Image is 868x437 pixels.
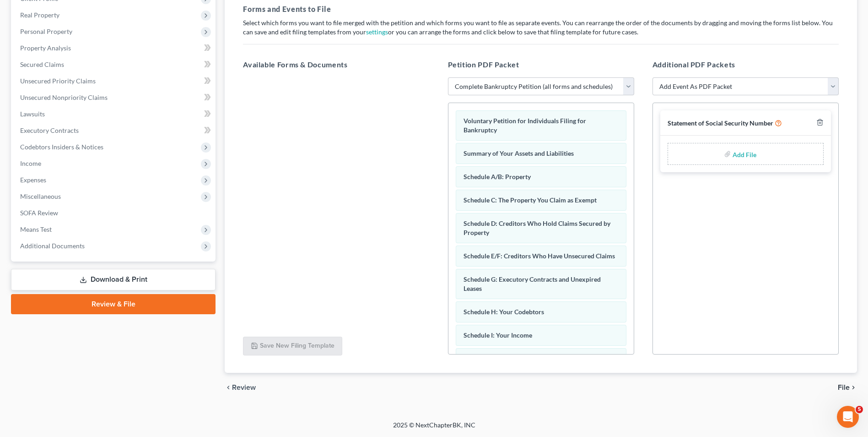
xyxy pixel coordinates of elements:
h5: Additional PDF Packets [652,59,839,70]
a: SOFA Review [13,205,216,221]
h5: Available Forms & Documents [243,59,429,70]
span: Property Analysis [20,44,71,52]
span: Summary of Your Assets and Liabilities [464,149,574,157]
span: SOFA Review [20,209,58,217]
span: Unsecured Priority Claims [20,77,96,85]
span: Statement of Social Security Number [668,119,773,127]
span: Schedule A/B: Property [464,173,531,180]
h5: Forms and Events to File [243,4,839,15]
a: Executory Contracts [13,122,216,139]
span: Secured Claims [20,60,64,68]
span: Miscellaneous [20,192,61,200]
span: Review [232,384,256,391]
span: Lawsuits [20,110,45,118]
a: Secured Claims [13,56,216,73]
span: Executory Contracts [20,126,79,134]
button: Save New Filing Template [243,337,342,356]
a: Download & Print [11,269,216,290]
span: 5 [856,406,863,413]
span: Schedule E/F: Creditors Who Have Unsecured Claims [464,252,615,260]
a: settings [366,28,388,36]
a: Unsecured Nonpriority Claims [13,89,216,106]
span: Schedule I: Your Income [464,331,532,339]
span: Schedule C: The Property You Claim as Exempt [464,196,597,204]
a: Property Analysis [13,40,216,56]
a: Unsecured Priority Claims [13,73,216,89]
span: Schedule G: Executory Contracts and Unexpired Leases [464,275,601,292]
div: 2025 © NextChapterBK, INC [173,421,695,437]
span: File [838,384,850,391]
i: chevron_left [225,384,232,391]
span: Income [20,159,41,167]
a: Lawsuits [13,106,216,122]
span: Expenses [20,176,46,184]
span: Real Property [20,11,59,19]
span: Codebtors Insiders & Notices [20,143,103,151]
p: Select which forms you want to file merged with the petition and which forms you want to file as ... [243,18,839,37]
button: chevron_left Review [225,384,265,391]
span: Schedule H: Your Codebtors [464,308,544,316]
a: Review & File [11,294,216,314]
span: Additional Documents [20,242,85,250]
span: Voluntary Petition for Individuals Filing for Bankruptcy [464,117,586,134]
iframe: Intercom live chat [837,406,859,428]
i: chevron_right [850,384,857,391]
span: Personal Property [20,27,72,35]
span: Unsecured Nonpriority Claims [20,93,108,101]
span: Petition PDF Packet [448,60,519,69]
span: Means Test [20,225,52,233]
span: Schedule D: Creditors Who Hold Claims Secured by Property [464,219,610,236]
